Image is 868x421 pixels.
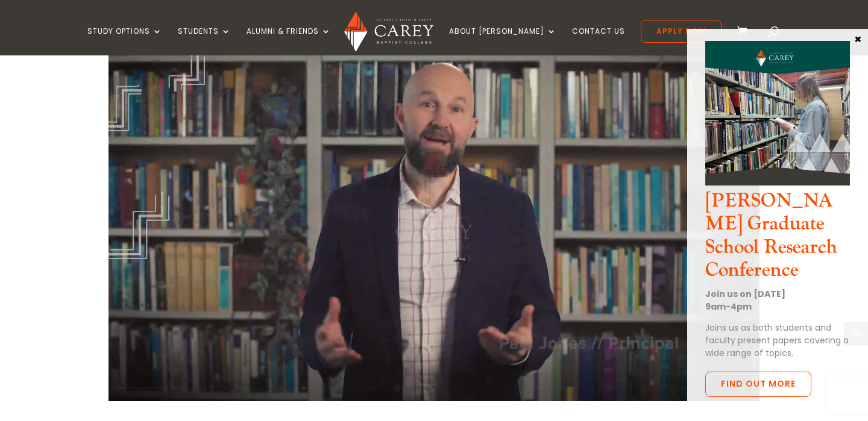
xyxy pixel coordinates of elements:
a: Contact Us [572,27,625,55]
h3: [PERSON_NAME] Graduate School Research Conference [705,190,850,288]
p: Joins us as both students and faculty present papers covering a wide range of topics. [705,322,850,360]
a: Find out more [705,372,811,397]
strong: 9am-4pm [705,301,752,313]
a: Alumni & Friends [247,27,331,55]
img: Carey Baptist College [344,11,433,52]
a: About [PERSON_NAME] [449,27,556,55]
a: CGS Research Conference [705,175,850,189]
button: Close [852,33,864,44]
img: CGS Research Conference [705,41,850,186]
strong: Join us on [DATE] [705,288,785,300]
a: Apply Now [641,20,722,43]
a: Study Options [87,27,162,55]
a: Students [178,27,231,55]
